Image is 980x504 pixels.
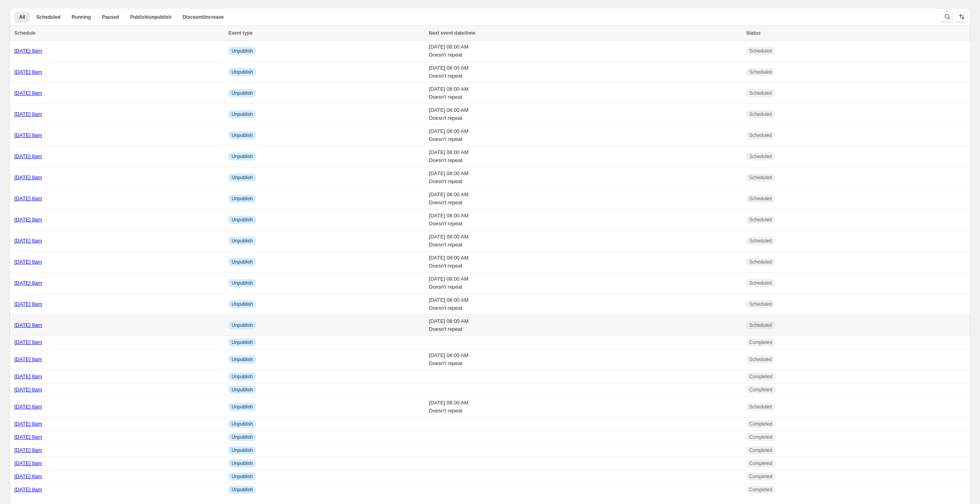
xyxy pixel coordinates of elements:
td: [DATE] 08:00 AM Doesn't repeat [427,188,744,209]
span: Scheduled [749,195,772,202]
a: [DATE] 8am [14,434,42,440]
a: [DATE] 8am [14,460,42,466]
td: [DATE] 08:00 AM Doesn't repeat [427,397,744,418]
span: Scheduled [749,238,772,244]
td: [DATE] 08:00 AM Doesn't repeat [427,294,744,315]
a: [DATE] 8am [14,259,42,265]
a: [DATE] 8am [14,111,42,117]
span: Unpublish [231,486,252,493]
span: Completed [749,387,772,393]
span: Completed [749,434,772,440]
span: Scheduled [749,132,772,139]
span: Unpublish [231,356,252,363]
td: [DATE] 08:00 AM Doesn't repeat [427,104,744,125]
td: [DATE] 08:00 AM Doesn't repeat [427,125,744,146]
span: Running [72,14,91,20]
span: Unpublish [231,387,252,393]
a: [DATE] 8am [14,90,42,96]
span: Unpublish [231,174,252,181]
td: [DATE] 08:00 AM Doesn't repeat [427,146,744,167]
a: [DATE] 8am [14,322,42,328]
a: [DATE] 8am [14,132,42,138]
span: Unpublish [231,421,252,427]
span: Scheduled [749,301,772,307]
td: [DATE] 08:00 AM Doesn't repeat [427,273,744,294]
a: [DATE] 8am [14,404,42,410]
span: Unpublish [231,404,252,410]
span: Unpublish [231,195,252,202]
span: Scheduled [749,404,772,410]
span: Unpublish [231,238,252,244]
span: Scheduled [749,90,772,96]
span: Scheduled [749,69,772,75]
span: Unpublish [231,153,252,160]
a: [DATE] 8am [14,280,42,286]
td: [DATE] 08:00 AM Doesn't repeat [427,252,744,273]
span: Event type [228,30,252,36]
span: Unpublish [231,322,252,328]
span: Scheduled [36,14,60,20]
span: Unpublish [231,460,252,467]
a: [DATE] 8am [14,174,42,180]
span: Unpublish [231,434,252,440]
span: Unpublish [231,301,252,307]
span: Completed [749,473,772,480]
span: Unpublish [231,217,252,223]
span: Scheduled [749,217,772,223]
a: [DATE] 8am [14,473,42,479]
a: [DATE] 8am [14,195,42,201]
span: Completed [749,460,772,467]
a: [DATE] 8am [14,373,42,379]
a: [DATE] 8am [14,48,42,54]
td: [DATE] 08:00 AM Doesn't repeat [427,83,744,104]
span: Scheduled [749,356,772,363]
span: Unpublish [231,280,252,286]
a: [DATE] 8am [14,421,42,427]
span: Scheduled [749,259,772,265]
span: Scheduled [749,174,772,181]
button: Sort the results [956,11,967,22]
span: Scheduled [749,48,772,54]
button: Search and filter results [942,11,953,22]
a: [DATE] 8am [14,217,42,223]
span: Unpublish [231,339,252,346]
td: [DATE] 08:00 AM Doesn't repeat [427,167,744,188]
td: [DATE] 08:00 AM Doesn't repeat [427,209,744,231]
span: Publish/unpublish [130,14,171,20]
td: [DATE] 08:00 AM Doesn't repeat [427,41,744,62]
span: Scheduled [749,111,772,117]
span: Unpublish [231,473,252,480]
td: [DATE] 08:00 AM Doesn't repeat [427,62,744,83]
span: Scheduled [749,322,772,328]
span: Paused [102,14,119,20]
a: [DATE] 8am [14,356,42,362]
a: [DATE] 8am [14,387,42,393]
span: Status [746,30,761,36]
span: Completed [749,486,772,493]
td: [DATE] 08:00 AM Doesn't repeat [427,315,744,336]
a: [DATE] 8am [14,69,42,75]
a: [DATE] 8am [14,447,42,453]
span: Completed [749,339,772,346]
span: Unpublish [231,48,252,54]
td: [DATE] 08:00 AM Doesn't repeat [427,231,744,252]
span: Scheduled [749,280,772,286]
span: Scheduled [749,153,772,160]
span: All [19,14,25,20]
a: [DATE] 8am [14,339,42,345]
a: [DATE] 8am [14,238,42,244]
span: Completed [749,373,772,380]
a: [DATE] 8am [14,153,42,159]
a: [DATE] 8am [14,486,42,492]
span: Unpublish [231,69,252,75]
span: Unpublish [231,132,252,139]
a: [DATE] 8am [14,301,42,307]
span: Completed [749,421,772,427]
span: Unpublish [231,373,252,380]
span: Next event date/time [429,30,475,36]
span: Unpublish [231,90,252,96]
span: Unpublish [231,259,252,265]
td: [DATE] 08:00 AM Doesn't repeat [427,349,744,370]
span: Completed [749,447,772,453]
span: Unpublish [231,447,252,453]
